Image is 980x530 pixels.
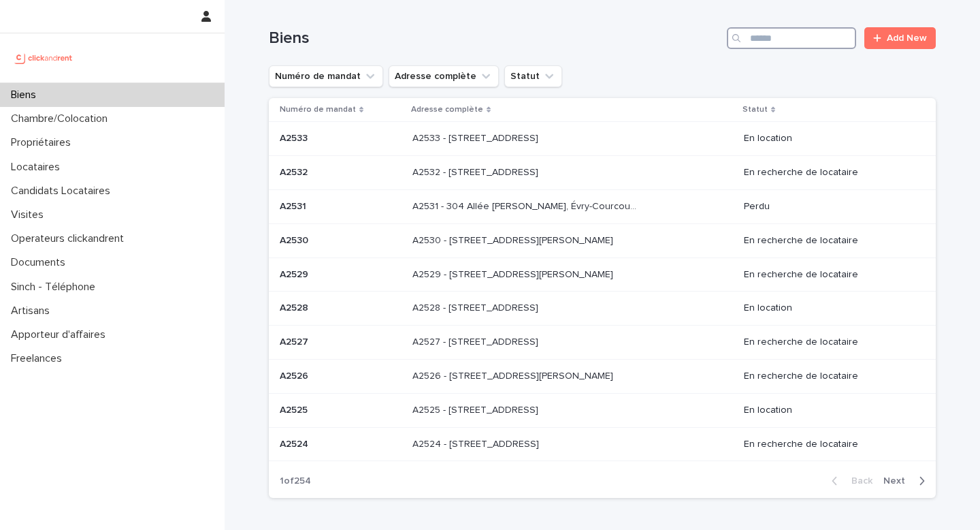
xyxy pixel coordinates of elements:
p: A2528 [280,300,311,314]
p: A2524 - [STREET_ADDRESS] [412,436,542,450]
p: En recherche de locataire [744,439,914,450]
p: A2524 [280,436,311,450]
button: Back [821,475,878,487]
span: Back [843,476,872,486]
p: A2531 - 304 Allée Pablo Neruda, Évry-Courcouronnes 91000 [412,198,642,213]
p: Perdu [744,201,914,213]
span: Next [883,476,913,486]
p: En location [744,405,914,416]
tr: A2531A2531 A2531 - 304 Allée [PERSON_NAME], Évry-Courcouronnes 91000A2531 - 304 Allée [PERSON_NAM... [269,189,936,223]
p: A2525 [280,402,310,416]
button: Numéro de mandat [269,65,383,87]
p: A2527 - [STREET_ADDRESS] [412,334,541,348]
p: A2532 [280,164,310,178]
tr: A2524A2524 A2524 - [STREET_ADDRESS]A2524 - [STREET_ADDRESS] En recherche de locataire [269,427,936,461]
p: A2533 - [STREET_ADDRESS] [412,130,541,144]
img: UCB0brd3T0yccxBKYDjQ [11,44,77,72]
p: En recherche de locataire [744,371,914,382]
p: En recherche de locataire [744,235,914,247]
p: Locataires [5,161,71,174]
a: Add New [864,27,936,49]
p: Chambre/Colocation [5,112,118,125]
p: En recherche de locataire [744,167,914,178]
span: Add New [887,33,927,43]
tr: A2533A2533 A2533 - [STREET_ADDRESS]A2533 - [STREET_ADDRESS] En location [269,122,936,156]
p: En location [744,302,914,314]
p: Propriétaires [5,136,82,149]
p: Numéro de mandat [280,102,356,117]
p: Freelances [5,352,73,365]
tr: A2529A2529 A2529 - [STREET_ADDRESS][PERSON_NAME]A2529 - [STREET_ADDRESS][PERSON_NAME] En recherch... [269,258,936,292]
h1: Biens [269,29,721,48]
p: Artisans [5,305,61,317]
p: Operateurs clickandrent [5,232,135,245]
p: Statut [742,102,768,117]
p: En location [744,133,914,144]
p: Apporteur d'affaires [5,328,116,341]
p: Sinch - Téléphone [5,281,106,294]
p: A2525 - [STREET_ADDRESS] [412,402,541,416]
p: Biens [5,89,47,102]
tr: A2528A2528 A2528 - [STREET_ADDRESS]A2528 - [STREET_ADDRESS] En location [269,292,936,326]
tr: A2527A2527 A2527 - [STREET_ADDRESS]A2527 - [STREET_ADDRESS] En recherche de locataire [269,326,936,360]
button: Next [878,475,936,487]
tr: A2532A2532 A2532 - [STREET_ADDRESS]A2532 - [STREET_ADDRESS] En recherche de locataire [269,156,936,190]
p: A2533 [280,130,310,144]
button: Adresse complète [389,65,499,87]
p: Adresse complète [411,102,483,117]
tr: A2526A2526 A2526 - [STREET_ADDRESS][PERSON_NAME]A2526 - [STREET_ADDRESS][PERSON_NAME] En recherch... [269,359,936,393]
input: Search [727,27,856,49]
p: A2527 [280,334,311,348]
p: A2528 - [STREET_ADDRESS] [412,300,541,314]
button: Statut [504,65,562,87]
p: Visites [5,208,54,221]
p: A2526 [280,368,311,382]
p: Documents [5,256,76,269]
p: A2530 - [STREET_ADDRESS][PERSON_NAME] [412,232,616,247]
p: En recherche de locataire [744,337,914,348]
p: A2532 - [STREET_ADDRESS] [412,164,541,178]
p: A2531 [280,198,309,213]
p: A2530 [280,232,311,247]
tr: A2530A2530 A2530 - [STREET_ADDRESS][PERSON_NAME]A2530 - [STREET_ADDRESS][PERSON_NAME] En recherch... [269,223,936,258]
p: A2529 [280,266,311,281]
p: A2526 - [STREET_ADDRESS][PERSON_NAME] [412,368,616,382]
p: 1 of 254 [269,465,322,498]
p: A2529 - 14 rue Honoré de Balzac, Garges-lès-Gonesse 95140 [412,266,616,281]
p: Candidats Locataires [5,185,121,198]
tr: A2525A2525 A2525 - [STREET_ADDRESS]A2525 - [STREET_ADDRESS] En location [269,393,936,427]
p: En recherche de locataire [744,269,914,281]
